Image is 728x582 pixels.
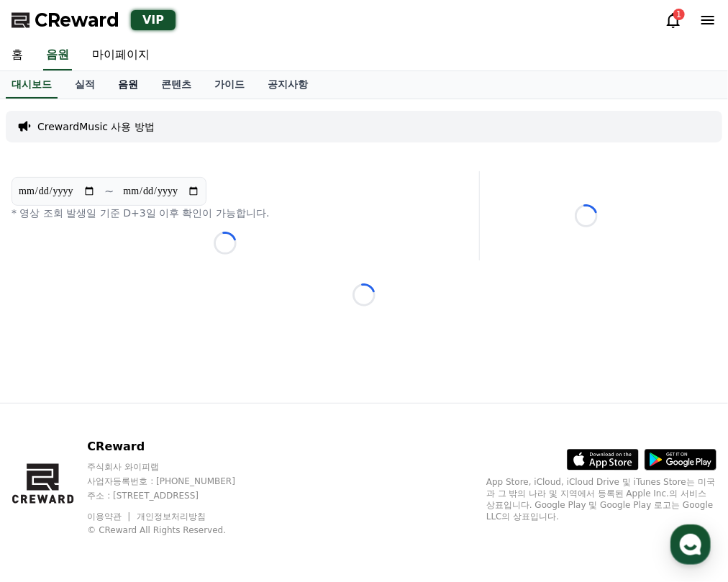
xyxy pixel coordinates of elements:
a: 가이드 [203,71,256,99]
p: ~ [104,183,114,200]
p: CReward [87,438,263,455]
span: 홈 [45,478,54,489]
a: 대시보드 [6,71,58,99]
a: 마이페이지 [81,40,161,71]
p: 주소 : [STREET_ADDRESS] [87,490,263,501]
p: App Store, iCloud, iCloud Drive 및 iTunes Store는 미국과 그 밖의 나라 및 지역에서 등록된 Apple Inc.의 서비스 상표입니다. Goo... [486,476,716,522]
a: 음원 [43,40,72,71]
a: 개인정보처리방침 [137,511,206,522]
p: 사업자등록번호 : [PHONE_NUMBER] [87,476,263,487]
div: VIP [131,10,176,30]
a: 1 [665,12,682,29]
span: 대화 [132,478,149,490]
a: 대화 [95,456,186,492]
a: 음원 [106,71,150,99]
a: 공지사항 [256,71,319,99]
p: 주식회사 와이피랩 [87,461,263,473]
p: * 영상 조회 발생일 기준 D+3일 이후 확인이 가능합니다. [12,206,439,220]
a: 홈 [4,456,95,492]
div: 1 [673,9,685,20]
span: 설정 [222,478,240,489]
a: 이용약관 [87,511,132,522]
a: 콘텐츠 [150,71,203,99]
span: CReward [35,9,119,32]
a: CReward [12,9,119,32]
a: 실적 [63,71,106,99]
a: 설정 [186,456,276,492]
a: CrewardMusic 사용 방법 [37,119,155,134]
p: © CReward All Rights Reserved. [87,524,263,536]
